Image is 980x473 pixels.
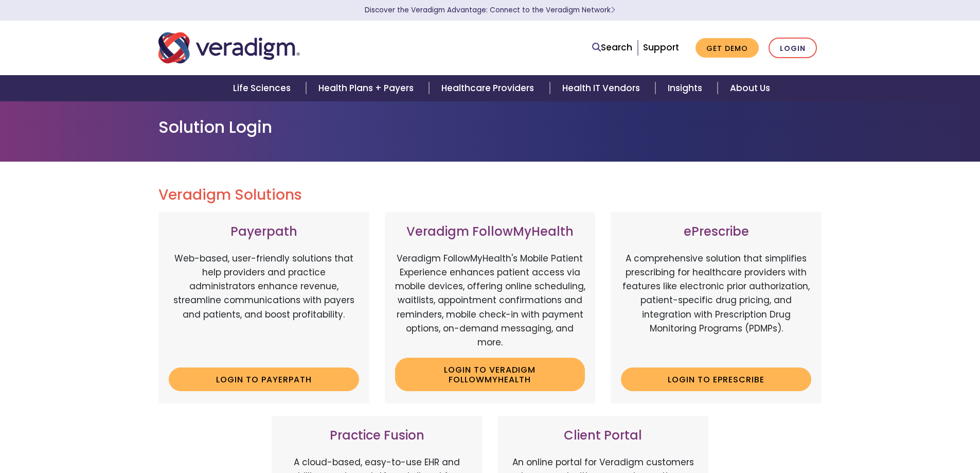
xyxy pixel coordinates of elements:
a: Support [643,41,679,54]
a: Discover the Veradigm Advantage: Connect to the Veradigm NetworkLearn More [365,5,615,15]
a: Login [769,38,817,59]
a: Login to ePrescribe [621,367,811,391]
a: Search [592,41,632,55]
h3: ePrescribe [621,224,811,239]
a: Health Plans + Payers [306,75,429,101]
h2: Veradigm Solutions [158,186,822,204]
img: Veradigm logo [158,31,300,65]
h3: Client Portal [508,428,699,443]
h3: Payerpath [169,224,359,239]
h3: Practice Fusion [282,428,472,443]
a: Insights [655,75,718,101]
a: About Us [718,75,782,101]
a: Get Demo [696,38,759,58]
span: Learn More [611,5,615,15]
p: Web-based, user-friendly solutions that help providers and practice administrators enhance revenu... [169,252,359,360]
h3: Veradigm FollowMyHealth [395,224,585,239]
a: Health IT Vendors [550,75,655,101]
a: Healthcare Providers [429,75,549,101]
h1: Solution Login [158,117,822,137]
a: Login to Payerpath [169,367,359,391]
a: Life Sciences [221,75,306,101]
a: Login to Veradigm FollowMyHealth [395,358,585,391]
p: Veradigm FollowMyHealth's Mobile Patient Experience enhances patient access via mobile devices, o... [395,252,585,349]
p: A comprehensive solution that simplifies prescribing for healthcare providers with features like ... [621,252,811,360]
